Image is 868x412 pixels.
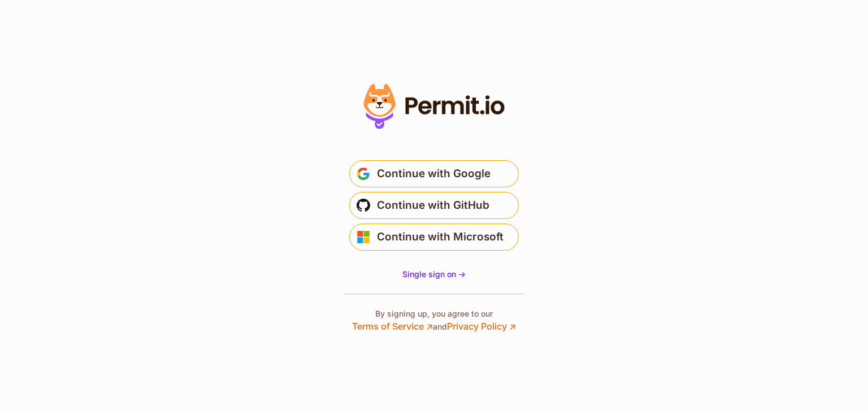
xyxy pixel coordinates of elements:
span: Continue with GitHub [377,196,489,214]
a: Terms of Service ↗ [352,321,433,332]
button: Continue with Google [349,160,519,187]
a: Privacy Policy ↗ [447,321,516,332]
button: Continue with GitHub [349,192,519,219]
span: Continue with Google [377,165,491,183]
p: By signing up, you agree to our and [352,308,516,333]
span: Single sign on -> [402,269,466,279]
span: Continue with Microsoft [377,228,504,246]
a: Single sign on -> [402,269,466,280]
button: Continue with Microsoft [349,223,519,251]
